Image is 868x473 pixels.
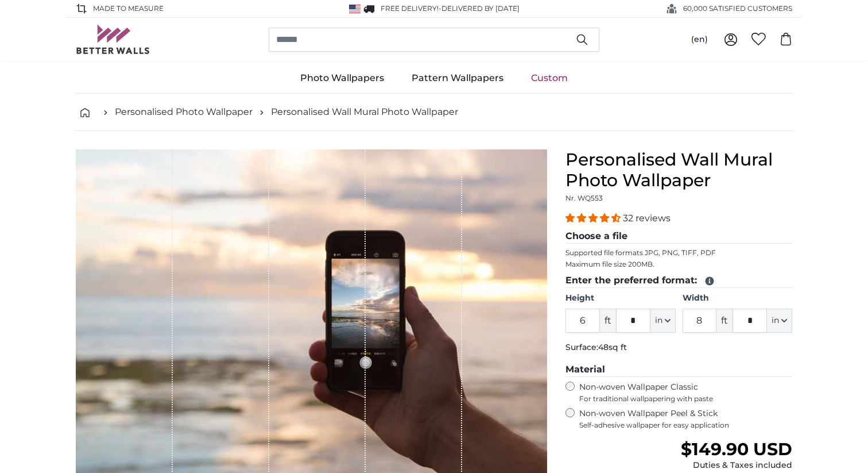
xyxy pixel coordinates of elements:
[772,315,779,326] span: in
[767,309,792,333] button: in
[76,94,792,131] nav: breadcrumbs
[565,213,623,224] span: 4.31 stars
[398,63,517,93] a: Pattern Wallpapers
[683,293,792,304] label: Width
[517,63,582,93] a: Custom
[655,315,662,326] span: in
[565,260,792,269] p: Maximum file size 200MB.
[600,309,616,333] span: ft
[681,460,792,471] div: Duties & Taxes included
[579,382,792,403] label: Non-woven Wallpaper Classic
[381,4,439,13] span: FREE delivery!
[286,63,398,93] a: Photo Wallpapers
[579,394,792,403] span: For traditional wallpapering with paste
[93,3,164,14] span: Made to Measure
[716,309,733,333] span: ft
[598,342,627,352] span: 48sq ft
[441,4,520,13] span: Delivered by [DATE]
[271,105,458,119] a: Personalised Wall Mural Photo Wallpaper
[650,309,676,333] button: in
[565,194,603,202] span: Nr. WQ553
[683,3,792,14] span: 60,000 SATISFIED CUSTOMERS
[565,342,792,353] p: Surface:
[681,439,792,460] span: $149.90 USD
[439,4,520,13] span: -
[565,149,792,191] h1: Personalised Wall Mural Photo Wallpaper
[565,363,792,377] legend: Material
[565,248,792,257] p: Supported file formats JPG, PNG, TIFF, PDF
[565,293,675,304] label: Height
[349,5,361,13] img: United States
[115,105,253,119] a: Personalised Photo Wallpaper
[579,408,792,430] label: Non-woven Wallpaper Peel & Stick
[623,213,671,224] span: 32 reviews
[565,229,792,244] legend: Choose a file
[76,25,150,54] img: Betterwalls
[565,274,792,288] legend: Enter the preferred format:
[682,29,717,50] button: (en)
[579,421,792,430] span: Self-adhesive wallpaper for easy application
